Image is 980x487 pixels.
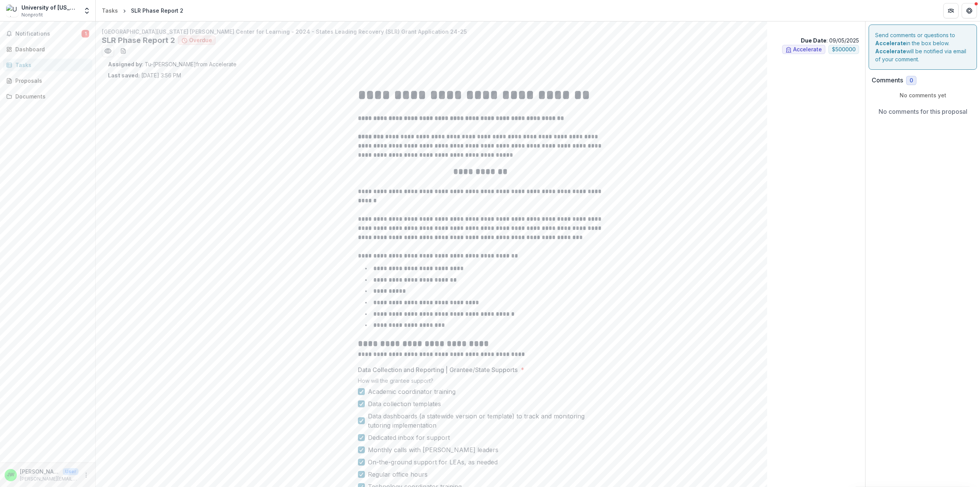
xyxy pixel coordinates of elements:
button: download-word-button [117,45,129,57]
span: Data collection templates [368,399,441,408]
p: : Tu-[PERSON_NAME] from Accelerate [108,60,853,68]
span: Regular office hours [368,470,428,479]
div: How will the grantee support? [358,377,603,387]
a: Tasks [99,5,121,16]
span: On-the-ground support for LEAs, as needed [368,457,498,467]
p: No comments yet [872,91,974,99]
span: 0 [910,77,913,84]
strong: Due Date [801,37,826,44]
p: [DATE] 3:56 PM [108,71,181,79]
a: Tasks [3,59,92,71]
img: University of Florida Foundation, Inc. [6,5,18,17]
strong: Assigned by [108,61,142,67]
span: Accelerate [793,46,822,53]
button: Notifications1 [3,28,92,40]
a: Proposals [3,74,92,87]
span: Data dashboards (a statewide version or template) to track and monitoring tutoring implementation [368,412,603,430]
strong: Accelerate [875,48,906,54]
strong: Accelerate [875,40,906,46]
p: Data Collection and Reporting | Grantee/State Supports [358,365,518,374]
button: Open entity switcher [82,3,92,18]
span: 1 [82,30,89,38]
strong: Last saved: [108,72,140,79]
span: Monthly calls with [PERSON_NAME] leaders [368,445,498,454]
div: Dashboard [15,45,86,53]
button: Partners [943,3,959,18]
p: [PERSON_NAME][EMAIL_ADDRESS][DOMAIN_NAME] [20,476,78,482]
div: Documents [15,92,86,100]
span: Dedicated inbox for support [368,433,450,442]
p: : 09/05/2025 [801,36,859,44]
p: User [63,468,78,475]
div: Jennie Wise [7,472,15,477]
div: Send comments or questions to in the box below. will be notified via email of your comment. [869,25,977,70]
nav: breadcrumb [99,5,186,16]
span: Academic coordinator training [368,387,456,396]
button: Preview 0773a1de-4c91-4f33-bc2e-e660111b6d1e.pdf [102,45,114,57]
span: Nonprofit [21,11,43,18]
a: Dashboard [3,43,92,56]
h2: Comments [872,77,903,84]
span: Overdue [189,37,212,44]
p: No comments for this proposal [879,107,967,116]
button: Get Help [962,3,977,18]
a: Documents [3,90,92,103]
div: Tasks [102,7,118,15]
button: More [82,471,91,480]
p: [PERSON_NAME] [20,467,60,476]
span: $ 500000 [832,46,856,53]
p: [GEOGRAPHIC_DATA][US_STATE] [PERSON_NAME] Center for Learning - 2024 - States Leading Recovery (S... [102,28,859,36]
div: SLR Phase Report 2 [131,7,183,15]
div: Proposals [15,77,86,85]
h2: SLR Phase Report 2 [102,36,175,45]
div: Tasks [15,61,86,69]
div: University of [US_STATE] Foundation, Inc. [21,3,78,11]
span: Notifications [15,31,82,37]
